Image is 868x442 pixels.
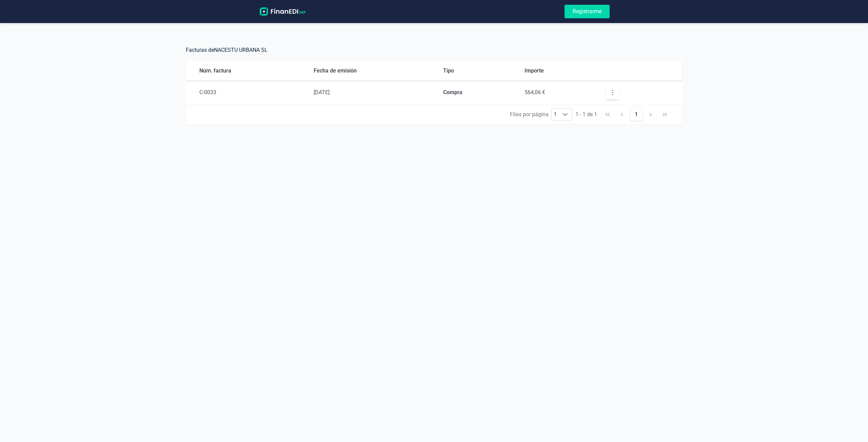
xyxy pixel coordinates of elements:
[199,67,231,74] span: Núm. factura
[510,110,549,119] span: Filas por página
[199,89,216,96] span: C-0033
[443,89,462,96] strong: Compra
[573,108,600,121] span: 1 - 1 de 1
[525,67,544,74] span: Importe
[552,108,559,121] span: 1
[186,45,682,61] h5: Facturas de NACESTU URBANA SL
[258,7,307,16] img: logo
[314,67,357,74] span: Fecha de emisión
[525,89,545,96] span: 564,06 €
[314,89,330,96] span: [DATE]
[565,5,610,18] button: Registrarme
[630,108,643,121] button: 1
[443,67,454,74] span: Tipo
